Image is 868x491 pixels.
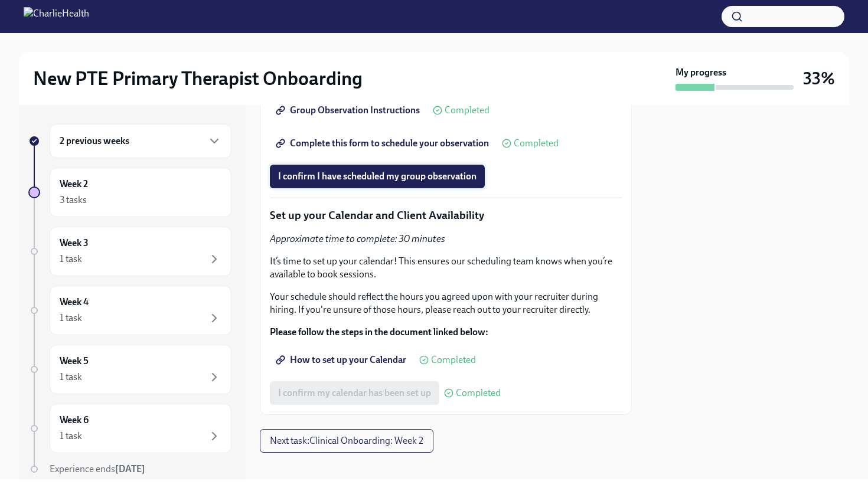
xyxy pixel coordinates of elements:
strong: Please follow the steps in the document linked below: [270,326,488,338]
strong: My progress [676,66,726,79]
span: Completed [445,106,490,115]
h6: 2 previous weeks [60,135,129,148]
span: Completed [456,388,501,398]
p: Set up your Calendar and Client Availability [270,208,622,223]
a: Week 31 task [28,227,231,276]
a: Week 41 task [28,286,231,335]
h6: Week 3 [60,237,89,250]
span: I confirm I have scheduled my group observation [278,171,477,182]
h6: Week 4 [60,296,89,309]
span: Completed [514,139,559,148]
h2: New PTE Primary Therapist Onboarding [33,67,363,90]
span: How to set up your Calendar [278,354,406,366]
div: 1 task [60,253,82,266]
h6: Week 2 [60,178,88,191]
a: How to set up your Calendar [270,348,415,372]
h6: Week 6 [60,414,89,427]
strong: [DATE] [115,463,145,474]
span: Complete this form to schedule your observation [278,138,489,149]
div: 1 task [60,371,82,384]
h3: 33% [803,68,835,89]
a: Week 61 task [28,404,231,453]
span: Group Observation Instructions [278,104,420,116]
span: Completed [431,355,476,365]
h6: Week 5 [60,355,89,368]
div: 3 tasks [60,194,87,207]
span: Experience ends [50,463,145,474]
a: Week 51 task [28,345,231,394]
a: Complete this form to schedule your observation [270,132,497,155]
em: Approximate time to complete: 30 minutes [270,233,445,244]
a: Week 23 tasks [28,168,231,217]
button: I confirm I have scheduled my group observation [270,165,485,188]
a: Group Observation Instructions [270,99,428,122]
div: 1 task [60,430,82,443]
div: 2 previous weeks [50,124,231,158]
div: 1 task [60,312,82,325]
button: Next task:Clinical Onboarding: Week 2 [260,429,433,453]
p: Your schedule should reflect the hours you agreed upon with your recruiter during hiring. If you'... [270,290,622,316]
span: Next task : Clinical Onboarding: Week 2 [270,435,423,447]
p: It’s time to set up your calendar! This ensures our scheduling team knows when you’re available t... [270,255,622,281]
img: CharlieHealth [24,7,89,26]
